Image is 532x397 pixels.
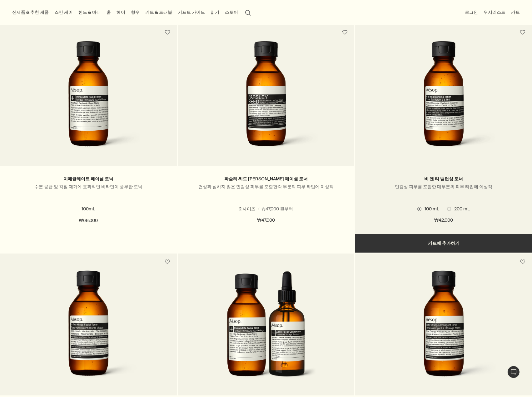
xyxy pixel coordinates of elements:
[224,176,308,182] a: 파슬리 씨드 [PERSON_NAME] 페이셜 토너
[177,8,206,17] a: 기프트 가이드
[178,270,355,395] a: Immaculate facial tonic and Lucent facial concentrate bottles placed next to each other
[482,8,507,17] a: 위시리스트
[115,8,127,17] a: 헤어
[32,41,145,157] img: Immaculate Facial Tonic in amber glass bottle with a black cap.
[355,234,532,253] button: 카트에 추가하기 - ₩42,000
[244,206,261,212] span: 100 mL
[79,217,98,224] span: ₩68,000
[32,270,145,386] img: In Two Minds Facial Toner in amber glass bottle
[209,8,221,17] a: 읽기
[339,27,351,38] button: 위시리스트에 담기
[387,270,500,386] img: Bitter Orange Astringent Toner in amber glass bottle
[224,8,239,17] button: 스토어
[178,41,355,166] a: Parsley Seed Anti-Oxidant Facial Toner in amber glass bottle
[187,184,345,190] p: 건성과 심하지 않은 민감성 피부를 포함한 대부분의 피부 타입에 이상적
[77,8,102,17] a: 핸드 & 바디
[63,176,113,182] a: 이매큘레이트 페이셜 토닉
[242,6,254,18] button: 검색창 열기
[105,8,112,17] a: 홈
[424,176,463,182] a: 비 앤 티 밸런싱 토너
[510,8,521,17] button: 카트
[517,27,528,38] button: 위시리스트에 담기
[53,8,74,17] a: 스킨 케어
[130,8,141,17] a: 향수
[9,184,167,190] p: 수분 공급 및 각질 제거에 효과적인 비타민이 풍부한 토닉
[355,270,532,395] a: Bitter Orange Astringent Toner in amber glass bottle
[464,8,479,17] button: 로그인
[215,270,317,386] img: Immaculate facial tonic and Lucent facial concentrate bottles placed next to each other
[421,206,439,212] span: 100 mL
[144,8,173,17] a: 키트 & 트래블
[434,217,453,224] span: ₩42,000
[507,366,520,378] button: 1:1 채팅 상담
[355,41,532,166] a: B & Tea Balancing Toner in amber glass bottle
[209,41,323,157] img: Parsley Seed Anti-Oxidant Facial Toner in amber glass bottle
[517,256,528,268] button: 위시리스트에 담기
[273,206,292,212] span: 200 mL
[162,256,173,268] button: 위시리스트에 담기
[451,206,470,212] span: 200 mL
[257,217,275,224] span: ₩47,000
[162,27,173,38] button: 위시리스트에 담기
[365,184,523,190] p: 민감성 피부를 포함한 대부분의 피부 타입에 이상적
[387,41,500,157] img: B & Tea Balancing Toner in amber glass bottle
[11,8,50,17] button: 신제품 & 추천 제품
